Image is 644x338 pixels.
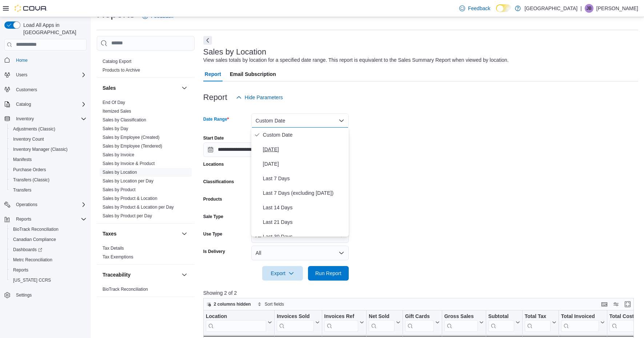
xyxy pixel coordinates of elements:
span: Purchase Orders [10,165,87,174]
span: JB [587,4,592,13]
button: Custom Date [251,113,349,128]
button: Transfers (Classic) [7,175,89,185]
span: Settings [16,292,32,298]
span: Dashboards [13,247,42,253]
span: Operations [16,202,37,208]
span: Reports [10,266,87,274]
p: [PERSON_NAME] [596,4,638,13]
button: Sort fields [255,300,287,309]
a: BioTrack Reconciliation [10,225,61,234]
a: Reports [10,266,31,274]
span: Manifests [10,155,87,164]
button: All [251,246,349,260]
button: Reports [1,214,89,224]
span: Inventory [16,116,34,122]
button: Taxes [180,229,189,238]
a: Sales by Product & Location [103,196,157,201]
button: Total Cost [609,313,644,331]
a: Canadian Compliance [10,235,59,244]
button: Sales [103,84,179,92]
button: Users [13,71,30,79]
p: | [580,4,582,13]
span: Hide Parameters [245,94,283,101]
button: Enter fullscreen [623,300,632,309]
span: Adjustments (Classic) [13,126,55,132]
div: Total Invoiced [561,313,599,331]
button: Subtotal [488,313,520,331]
a: Transfers (Classic) [10,176,52,184]
div: Gross Sales [444,313,478,331]
button: Invoices Sold [277,313,319,331]
a: Sales by Day [103,126,128,131]
span: Inventory [13,114,87,123]
div: Total Cost [609,313,638,320]
span: Reports [16,216,31,222]
button: Keyboard shortcuts [600,300,609,309]
button: Customers [1,84,89,95]
span: Custom Date [263,130,346,139]
span: Washington CCRS [10,276,87,285]
div: Jordan Barber [585,4,593,13]
span: Report [205,67,221,81]
span: Feedback [468,5,490,12]
a: Metrc Reconciliation [10,255,55,264]
span: Transfers (Classic) [13,177,49,183]
span: Last 7 Days (excluding [DATE]) [263,189,346,197]
div: Total Invoiced [561,313,599,320]
button: Metrc Reconciliation [7,255,89,265]
span: Home [13,56,87,65]
div: Total Tax [524,313,550,331]
button: Manifests [7,154,89,165]
span: Catalog [13,100,87,109]
a: Sales by Product per Day [103,213,152,218]
a: Sales by Classification [103,117,146,122]
span: Home [16,57,28,63]
div: Invoices Ref [324,313,358,320]
button: Traceability [180,270,189,279]
button: 2 columns hidden [204,300,254,309]
div: Net Sold [369,313,395,331]
span: [US_STATE] CCRS [13,277,51,283]
a: Tax Details [103,246,124,251]
button: BioTrack Reconciliation [7,224,89,234]
span: Last 21 Days [263,218,346,226]
button: Next [203,36,212,45]
button: Users [1,70,89,80]
button: Taxes [103,230,179,237]
div: Location [206,313,266,320]
div: Gift Card Sales [405,313,434,331]
a: BioTrack Reconciliation [103,287,148,292]
p: [GEOGRAPHIC_DATA] [524,4,577,13]
h3: Sales [103,84,116,92]
a: Home [13,56,31,65]
span: Metrc Reconciliation [10,255,87,264]
button: Inventory [13,114,37,123]
span: Manifests [13,157,32,162]
a: Sales by Employee (Created) [103,135,160,140]
div: Gross Sales [444,313,478,320]
button: Operations [13,200,40,209]
span: Canadian Compliance [10,235,87,244]
div: Total Tax [524,313,550,320]
input: Press the down key to open a popover containing a calendar. [203,142,273,157]
span: Reports [13,267,28,273]
label: Is Delivery [203,249,225,254]
a: Sales by Invoice & Product [103,161,155,166]
button: [US_STATE] CCRS [7,275,89,285]
span: Transfers [13,187,31,193]
a: [US_STATE] CCRS [10,276,54,285]
span: Last 7 Days [263,174,346,183]
span: Transfers (Classic) [10,176,87,184]
a: Settings [13,291,35,299]
div: Sales [97,98,195,223]
div: Total Cost [609,313,638,331]
div: Taxes [97,244,195,264]
span: Metrc Reconciliation [13,257,52,263]
button: Gift Cards [405,313,440,331]
button: Run Report [308,266,349,281]
a: Customers [13,85,40,94]
div: Subtotal [488,313,514,320]
button: Invoices Ref [324,313,364,331]
span: Last 14 Days [263,203,346,212]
